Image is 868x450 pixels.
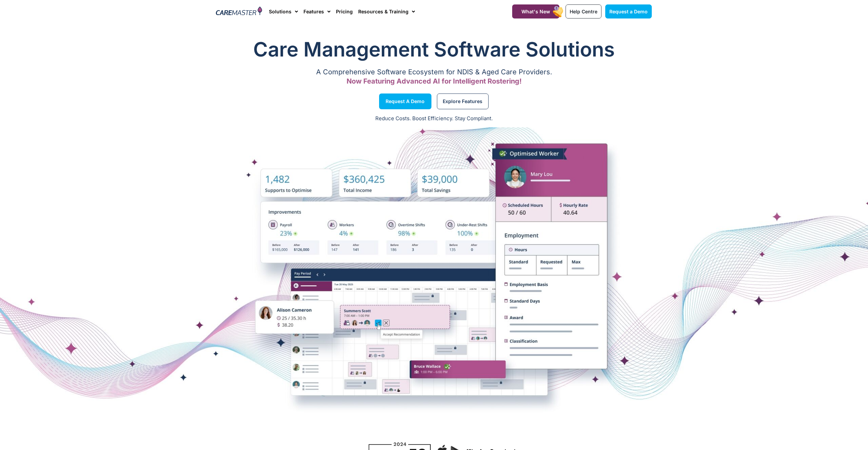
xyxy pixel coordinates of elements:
[4,115,864,123] p: Reduce Costs. Boost Efficiency. Stay Compliant.
[566,4,601,18] a: Help Centre
[347,77,522,85] span: Now Featuring Advanced AI for Intelligent Rostering!
[216,7,262,17] img: CareMaster Logo
[216,36,652,63] h1: Care Management Software Solutions
[216,70,652,74] p: A Comprehensive Software Ecosystem for NDIS & Aged Care Providers.
[379,93,431,109] a: Request a Demo
[570,9,597,14] span: Help Centre
[386,100,425,103] span: Request a Demo
[443,100,482,103] span: Explore Features
[521,9,550,14] span: What's New
[609,9,648,14] span: Request a Demo
[512,4,559,18] a: What's New
[437,93,489,109] a: Explore Features
[605,4,652,18] a: Request a Demo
